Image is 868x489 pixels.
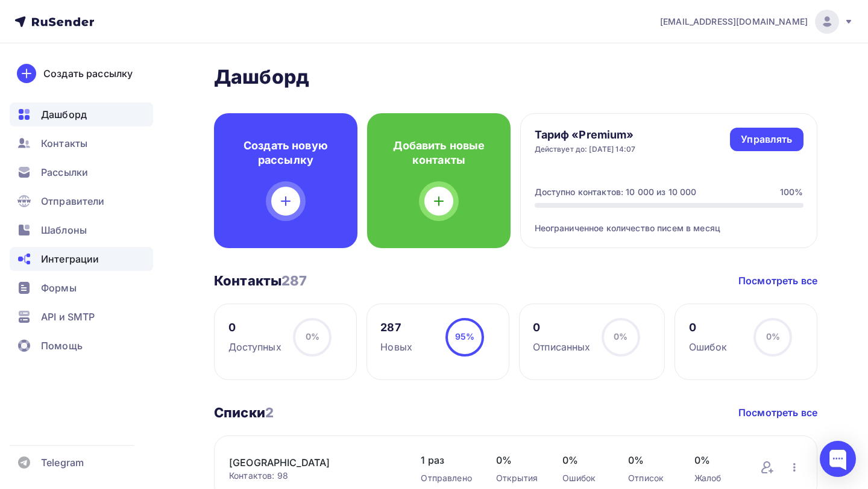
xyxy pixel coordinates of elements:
div: 0 [689,320,728,335]
a: [GEOGRAPHIC_DATA] [229,455,397,470]
span: 0% [628,453,670,467]
div: Отписок [628,472,670,484]
a: Отправители [10,189,153,213]
h4: Создать новую рассылку [233,139,338,167]
a: Посмотреть все [738,405,817,420]
a: Дашборд [10,102,153,126]
span: Формы [41,281,77,295]
div: 0 [228,320,281,335]
div: Ошибок [562,472,605,484]
span: Помощь [41,338,83,353]
span: 0% [694,453,737,467]
span: Рассылки [41,165,88,179]
a: Посмотреть все [738,273,817,288]
div: Новых [380,340,412,354]
div: Доступно контактов: 10 000 из 10 000 [535,186,697,198]
span: 2 [265,405,274,420]
a: Контакты [10,131,153,155]
div: Создать рассылку [43,66,133,81]
span: 0% [562,453,605,467]
span: 95% [455,331,474,341]
div: 100% [780,186,804,198]
h2: Дашборд [214,65,817,89]
a: Формы [10,276,153,300]
div: Управлять [741,132,792,146]
span: 0% [306,331,319,341]
div: 0 [533,320,590,335]
span: API и SMTP [41,310,95,324]
div: Открытия [496,472,538,484]
span: Дашборд [41,107,87,122]
span: Telegram [41,455,84,470]
span: Шаблоны [41,223,87,237]
div: Действует до: [DATE] 14:07 [535,145,636,154]
div: Жалоб [694,472,737,484]
h4: Добавить новые контакты [386,139,491,167]
span: Отправители [41,194,105,208]
span: Интеграции [41,252,99,266]
span: 287 [281,273,307,288]
h4: Тариф «Premium» [535,128,636,142]
div: Доступных [228,340,281,354]
div: Контактов: 98 [229,470,397,482]
div: Отписанных [533,340,590,354]
h3: Списки [214,404,274,421]
span: [EMAIL_ADDRESS][DOMAIN_NAME] [660,16,808,28]
div: Ошибок [689,340,728,354]
span: Контакты [41,136,87,151]
a: Рассылки [10,160,153,184]
a: Шаблоны [10,218,153,242]
span: 0% [614,331,627,341]
span: 0% [766,331,780,341]
span: 1 раз [421,453,471,467]
div: 287 [380,320,412,335]
span: 0% [496,453,538,467]
a: [EMAIL_ADDRESS][DOMAIN_NAME] [660,10,854,34]
div: Отправлено [421,472,471,484]
div: Неограниченное количество писем в месяц [535,208,804,234]
h3: Контакты [214,272,307,289]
